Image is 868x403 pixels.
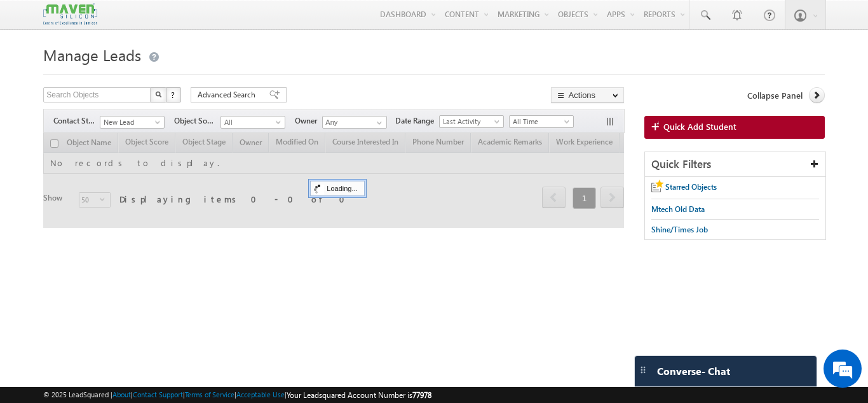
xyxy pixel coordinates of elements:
input: Type to Search [322,116,387,129]
img: Custom Logo [43,3,97,25]
span: Quick Add Student [663,121,736,132]
button: ? [166,87,181,103]
a: Acceptable Use [236,390,285,399]
a: All [220,116,285,129]
span: Manage Leads [43,45,141,65]
span: All [221,117,281,128]
a: New Lead [100,116,165,129]
span: Contact Stage [53,115,100,127]
span: Last Activity [440,116,500,127]
span: Collapse Panel [747,90,803,101]
a: All Time [509,115,574,128]
span: Shine/Times Job [651,225,708,234]
span: Object Source [174,115,220,127]
span: ? [171,89,177,100]
a: Last Activity [439,115,504,128]
span: Mtech Old Data [651,204,705,214]
a: Contact Support [133,390,183,399]
a: Quick Add Student [644,116,825,139]
a: About [112,390,131,399]
a: Terms of Service [185,390,234,399]
img: Search [155,91,161,97]
button: Actions [551,87,624,103]
a: Show All Items [370,117,386,129]
span: All Time [510,116,570,127]
div: Quick Filters [645,152,825,177]
span: Advanced Search [198,89,259,101]
span: Your Leadsquared Account Number is [287,390,431,400]
span: Converse - Chat [657,365,730,377]
img: carter-drag [638,365,648,375]
div: Loading... [310,181,364,196]
span: 77978 [412,390,431,400]
span: New Lead [100,117,161,128]
span: Owner [295,115,322,127]
span: © 2025 LeadSquared | | | | | [43,389,431,401]
span: Starred Objects [665,182,717,192]
span: Date Range [395,115,439,127]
